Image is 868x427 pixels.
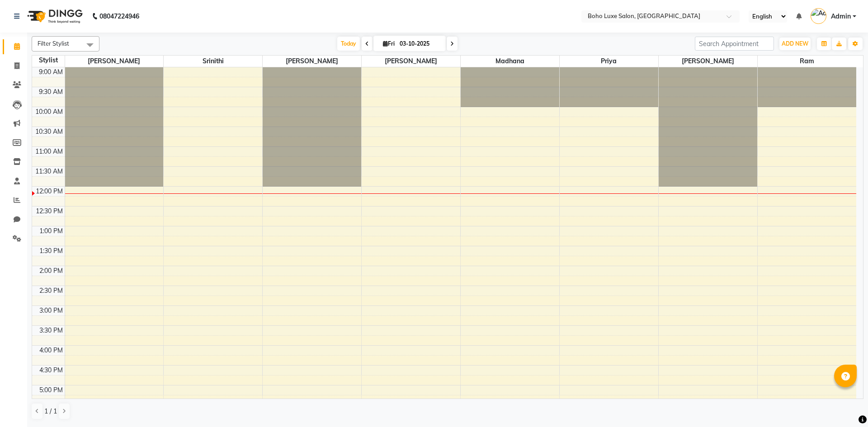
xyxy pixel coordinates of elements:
div: 9:00 AM [37,67,65,77]
div: 10:30 AM [33,127,65,136]
div: 4:30 PM [38,366,65,375]
span: Fri [381,40,397,47]
span: [PERSON_NAME] [659,56,757,67]
span: Ram [758,56,856,67]
div: 3:00 PM [38,306,65,315]
img: Admin [811,8,826,24]
span: [PERSON_NAME] [263,56,361,67]
span: ADD NEW [782,40,808,47]
div: 5:00 PM [38,385,65,395]
input: Search Appointment [695,37,774,51]
span: Priya [560,56,658,67]
div: 1:30 PM [38,246,65,256]
b: 08047224946 [99,4,139,29]
img: logo [23,4,85,29]
div: Stylist [32,56,65,65]
span: [PERSON_NAME] [65,56,164,67]
span: Filter Stylist [38,40,69,47]
div: 11:30 AM [33,167,65,176]
div: 10:00 AM [33,107,65,117]
div: 3:30 PM [38,326,65,335]
iframe: chat widget [830,391,859,418]
input: 2025-10-03 [397,37,442,51]
div: 4:00 PM [38,346,65,355]
span: Today [337,37,360,51]
span: [PERSON_NAME] [362,56,460,67]
button: ADD NEW [779,38,811,50]
div: 9:30 AM [37,87,65,97]
div: 12:00 PM [34,187,65,196]
span: 1 / 1 [44,407,57,416]
span: Madhana [461,56,559,67]
div: 12:30 PM [34,206,65,216]
div: 2:00 PM [38,266,65,276]
span: Srinithi [164,56,262,67]
span: Admin [831,12,851,21]
div: 2:30 PM [38,286,65,296]
div: 11:00 AM [33,147,65,156]
div: 1:00 PM [38,226,65,236]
